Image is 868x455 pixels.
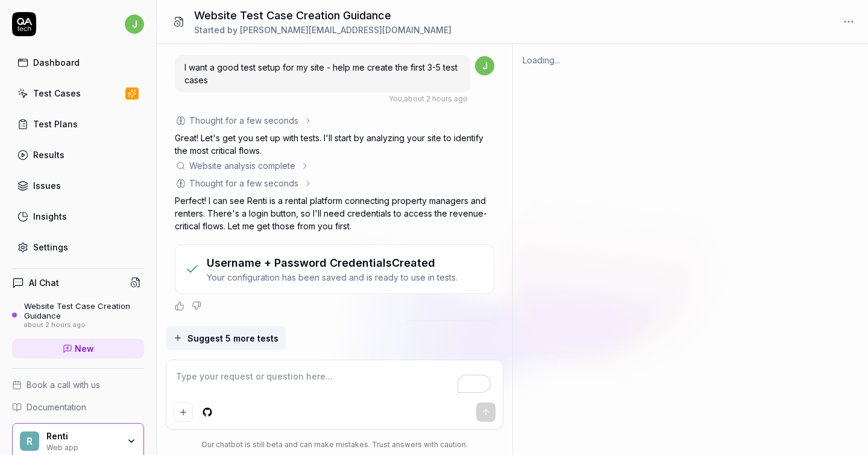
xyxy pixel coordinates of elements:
[20,431,39,451] span: R
[240,25,451,35] span: [PERSON_NAME][EMAIL_ADDRESS][DOMAIN_NAME]
[12,174,144,197] a: Issues
[475,56,494,75] span: j
[207,271,458,284] p: Your configuration has been saved and is ready to use in tests.
[125,12,144,36] button: j
[175,301,184,311] button: Positive feedback
[12,378,144,391] a: Book a call with us
[33,210,67,223] div: Insights
[12,401,144,413] a: Documentation
[192,301,201,311] button: Negative feedback
[12,235,144,259] a: Settings
[189,159,295,172] div: Website analysis complete
[194,24,451,36] div: Started by
[75,342,94,355] span: New
[33,118,78,130] div: Test Plans
[33,56,80,69] div: Dashboard
[184,62,458,85] span: I want a good test setup for my site - help me create the first 3-5 test cases
[33,179,61,192] div: Issues
[33,148,64,161] div: Results
[125,14,144,34] span: j
[12,51,144,74] a: Dashboard
[12,81,144,105] a: Test Cases
[12,205,144,228] a: Insights
[166,439,504,450] div: Our chatbot is still beta and can make mistakes. Trust answers with caution.
[24,321,144,329] div: about 2 hours ago
[24,301,144,321] div: Website Test Case Creation Guidance
[46,431,119,442] div: Renti
[175,132,494,157] p: Great! Let's get you set up with tests. I'll start by analyzing your site to identify the most cr...
[46,442,119,451] div: Web app
[207,255,458,271] h3: Username + Password Credentials Created
[174,402,193,422] button: Add attachment
[175,194,494,232] p: Perfect! I can see Renti is a rental platform connecting property managers and renters. There's a...
[27,401,86,413] span: Documentation
[12,339,144,358] a: New
[166,326,286,350] button: Suggest 5 more tests
[189,114,298,127] div: Thought for a few seconds
[33,241,68,253] div: Settings
[12,112,144,136] a: Test Plans
[389,94,468,104] div: , about 2 hours ago
[389,94,402,103] span: You
[187,332,278,345] span: Suggest 5 more tests
[194,7,451,24] h1: Website Test Case Creation Guidance
[426,325,486,337] span: Config created
[27,378,100,391] span: Book a call with us
[174,367,496,398] textarea: To enrich screen reader interactions, please activate Accessibility in Grammarly extension settings
[33,87,81,100] div: Test Cases
[29,276,59,289] h4: AI Chat
[12,301,144,329] a: Website Test Case Creation Guidanceabout 2 hours ago
[12,143,144,167] a: Results
[189,177,298,189] div: Thought for a few seconds
[523,54,858,66] div: Loading...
